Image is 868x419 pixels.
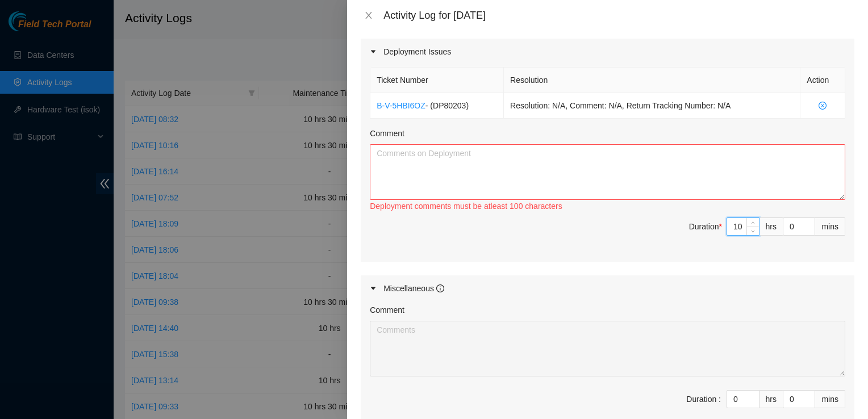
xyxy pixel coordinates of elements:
button: Close [361,10,377,21]
th: Ticket Number [370,68,504,93]
div: Miscellaneous info-circle [361,275,854,301]
textarea: Comment [370,144,845,200]
span: caret-right [370,285,377,292]
span: Increase Value [746,218,759,227]
span: info-circle [436,284,444,292]
div: mins [815,217,845,236]
span: - ( DP80203 ) [425,101,469,110]
div: hrs [759,390,783,408]
div: Deployment comments must be atleast 100 characters [370,200,845,212]
th: Resolution [504,68,800,93]
span: caret-right [370,48,377,55]
label: Comment [370,304,404,316]
div: mins [815,390,845,408]
th: Action [800,68,845,93]
div: Miscellaneous [383,282,444,295]
div: hrs [759,217,783,236]
span: Decrease Value [746,227,759,235]
div: Duration : [686,393,721,405]
div: Deployment Issues [361,39,854,65]
label: Comment [370,127,404,140]
div: Duration [689,220,722,233]
textarea: Comment [370,321,845,376]
span: close [364,11,373,20]
span: down [750,228,757,234]
div: Activity Log for [DATE] [383,9,854,22]
a: B-V-5HBI6OZ [377,101,425,110]
td: Resolution: N/A, Comment: N/A, Return Tracking Number: N/A [504,93,800,119]
span: up [750,220,757,227]
span: close-circle [807,102,838,110]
